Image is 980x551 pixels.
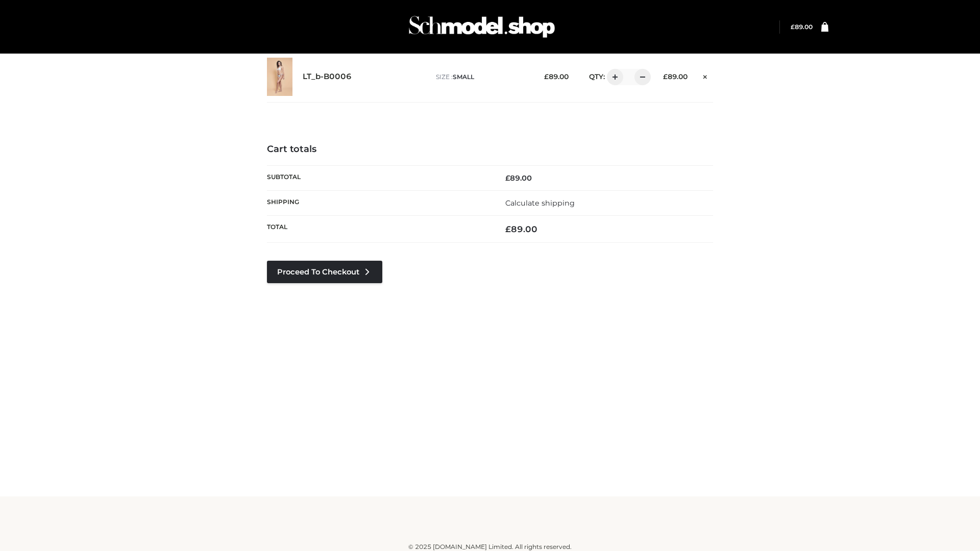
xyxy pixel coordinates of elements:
span: £ [663,72,668,81]
p: size : [436,72,528,82]
a: Remove this item [698,69,713,82]
h4: Cart totals [267,144,713,155]
a: £89.00 [791,23,813,31]
bdi: 89.00 [505,173,532,183]
span: £ [791,23,795,31]
a: Calculate shipping [505,198,575,208]
a: LT_b-B0006 [303,72,352,82]
img: Schmodel Admin 964 [405,7,558,47]
bdi: 89.00 [544,72,569,81]
span: £ [544,72,549,81]
span: £ [505,224,511,234]
span: SMALL [453,73,474,81]
bdi: 89.00 [505,224,537,234]
th: Subtotal [267,165,490,190]
bdi: 89.00 [791,23,813,31]
span: £ [505,173,510,183]
th: Total [267,216,490,243]
th: Shipping [267,190,490,215]
bdi: 89.00 [663,72,688,81]
a: Proceed to Checkout [267,261,382,283]
div: QTY: [579,69,647,85]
